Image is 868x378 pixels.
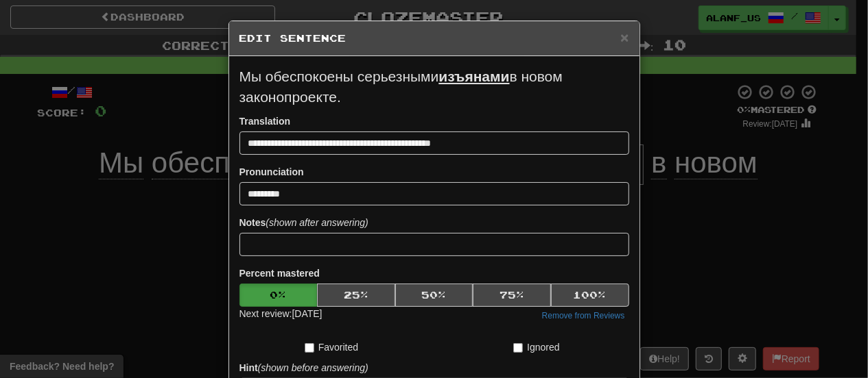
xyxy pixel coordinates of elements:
[239,361,368,375] label: Hint
[513,343,523,353] input: Ignored
[620,29,629,45] span: ×
[239,283,629,307] div: Percent mastered
[473,283,551,307] button: 75%
[551,283,629,307] button: 100%
[317,283,395,307] button: 25%
[239,266,320,280] label: Percent mastered
[239,216,368,229] label: Notes
[395,283,473,307] button: 50%
[305,340,358,354] label: Favorited
[239,114,291,128] label: Translation
[305,343,314,353] input: Favorited
[239,32,629,45] h5: Edit Sentence
[239,307,322,323] div: Next review: [DATE]
[438,68,509,84] u: изъянами
[513,340,559,354] label: Ignored
[239,283,318,307] button: 0%
[620,30,629,45] button: Close
[239,66,629,108] p: Мы обеспокоены серьезными в новом законопроекте.
[258,362,368,373] em: (shown before answering)
[538,308,629,323] button: Remove from Reviews
[266,217,368,228] em: (shown after answering)
[239,165,304,179] label: Pronunciation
